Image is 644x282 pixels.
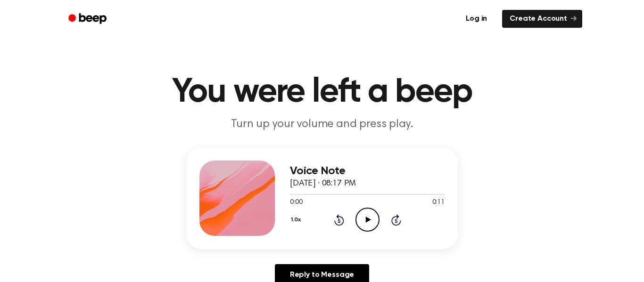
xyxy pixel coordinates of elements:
p: Turn up your volume and press play. [141,117,503,132]
h3: Voice Note [290,165,445,177]
h1: You were left a beep [81,75,563,109]
a: Create Account [502,10,582,28]
button: 1.0x [290,212,304,228]
a: Log in [456,8,496,30]
a: Beep [62,10,115,28]
span: 0:00 [290,198,302,208]
span: [DATE] · 08:17 PM [290,179,356,188]
span: 0:11 [432,198,445,208]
